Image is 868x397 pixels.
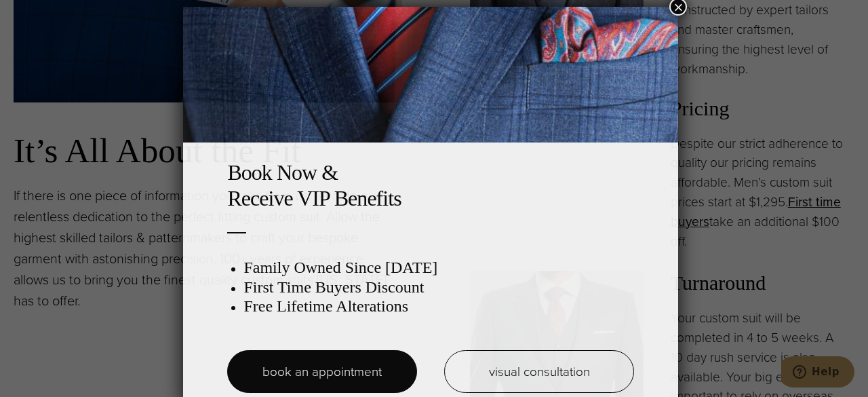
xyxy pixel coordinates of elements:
[243,278,634,297] h3: First Time Buyers Discount
[227,159,634,212] h2: Book Now & Receive VIP Benefits
[31,10,58,22] span: Help
[227,350,417,393] a: book an appointment
[444,350,634,393] a: visual consultation
[243,297,634,316] h3: Free Lifetime Alterations
[243,258,634,278] h3: Family Owned Since [DATE]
